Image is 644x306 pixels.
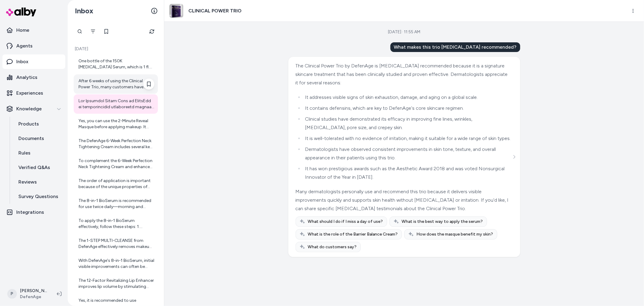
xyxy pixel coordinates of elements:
[74,234,158,253] a: The 1-STEP MULTI-CLEANSE from DefenAge effectively removes makeup by melting away surface debris ...
[402,219,483,225] span: What is the best way to apply the serum?
[169,4,183,18] img: trio_2_1.jpg
[146,25,158,37] button: Refresh
[2,70,65,85] a: Analytics
[308,244,357,250] span: What do customers say?
[296,187,511,213] div: Many dermatologists personally use and recommend this trio because it delivers visible improvemen...
[303,93,511,102] li: It addresses visible signs of skin exhaustion, damage, and aging on a global scale.
[303,134,511,143] li: It is well-tolerated with no evidence of irritation, making it suitable for a wide range of skin ...
[2,23,65,37] a: Home
[78,198,154,210] div: The 8-in-1 BioSerum is recommended for use twice daily—morning and evening. Use one pump on your ...
[74,94,158,114] a: Lor Ipsumdol Sitam Cons ad ElitsEdd ei temporincidid utlaboreetd magnaal en ad m veniamqui nostru...
[18,149,30,157] p: Rules
[74,174,158,194] a: The order of application is important because of the unique properties of DefenAge's defensin mol...
[74,114,158,134] a: Yes, you can use the 2-Minute Reveal Masque before applying makeup. It helps to reveal fresher, s...
[78,58,154,70] div: One bottle of the 150K [MEDICAL_DATA] Serum, which is 1 fl. oz. (about 30 ml), is designed to las...
[78,138,154,150] div: The DefenAge 6-Week Perfection Neck Tightening Cream includes several key ingredients designed to...
[417,231,493,237] span: How does the masque benefit my skin?
[16,209,44,216] p: Integrations
[75,6,93,15] h2: Inbox
[74,154,158,174] a: To complement the 6-Week Perfection Neck Tightening Cream and enhance your skincare routine, I re...
[18,120,39,128] p: Products
[74,194,158,213] a: The 8-in-1 BioSerum is recommended for use twice daily—morning and evening. Use one pump on your ...
[12,189,65,204] a: Survey Questions
[78,178,154,190] div: The order of application is important because of the unique properties of DefenAge's defensin mol...
[18,135,44,142] p: Documents
[78,78,154,90] div: After 6 weeks of using the Clinical Power Trio, many customers have reported visible improvements...
[4,284,52,304] button: P[PERSON_NAME]DefenAge
[388,29,420,35] div: [DATE] · 11:55 AM
[7,289,17,299] span: P
[2,205,65,220] a: Integrations
[2,86,65,100] a: Experiences
[16,74,37,81] p: Analytics
[390,42,520,52] div: What makes this trio [MEDICAL_DATA] recommended?
[74,274,158,293] a: The 12-Factor Revitalizing Lip Enhancer improves lip volume by stimulating your body's natural sk...
[18,164,50,171] p: Verified Q&As
[78,118,154,130] div: Yes, you can use the 2-Minute Reveal Masque before applying makeup. It helps to reveal fresher, s...
[511,153,518,161] button: See more
[12,131,65,146] a: Documents
[74,214,158,233] a: To apply the 8-in-1 BioSerum effectively, follow these steps: 1. Cleanse Your Face: Start with a ...
[78,98,154,110] div: Lor Ipsumdol Sitam Cons ad ElitsEdd ei temporincidid utlaboreetd magnaal en ad m veniamqui nostru...
[12,146,65,160] a: Rules
[16,42,33,50] p: Agents
[78,238,154,250] div: The 1-STEP MULTI-CLEANSE from DefenAge effectively removes makeup by melting away surface debris ...
[16,105,42,112] p: Knowledge
[18,193,58,200] p: Survey Questions
[74,254,158,273] a: With DefenAge's 8-in-1 BioSerum, initial visible improvements can often be seen in as little as o...
[78,158,154,170] div: To complement the 6-Week Perfection Neck Tightening Cream and enhance your skincare routine, I re...
[16,27,29,34] p: Home
[20,294,47,300] span: DefenAge
[6,8,36,16] img: alby Logo
[12,160,65,175] a: Verified Q&As
[12,117,65,131] a: Products
[296,62,511,87] div: The Clinical Power Trio by DefenAge is [MEDICAL_DATA] recommended because it is a signature skinc...
[308,219,383,225] span: What should I do if I miss a day of use?
[16,58,28,65] p: Inbox
[2,102,65,116] button: Knowledge
[2,39,65,53] a: Agents
[303,145,511,162] li: Dermatologists have observed consistent improvements in skin tone, texture, and overall appearanc...
[74,54,158,74] a: One bottle of the 150K [MEDICAL_DATA] Serum, which is 1 fl. oz. (about 30 ml), is designed to las...
[303,104,511,112] li: It contains defensins, which are key to DefenAge's core skincare regimen.
[20,288,47,294] p: [PERSON_NAME]
[74,74,158,94] a: After 6 weeks of using the Clinical Power Trio, many customers have reported visible improvements...
[74,134,158,154] a: The DefenAge 6-Week Perfection Neck Tightening Cream includes several key ingredients designed to...
[188,7,242,15] h3: CLINICAL POWER TRIO
[2,54,65,69] a: Inbox
[16,90,43,97] p: Experiences
[12,175,65,189] a: Reviews
[87,25,99,37] button: Filter
[18,178,37,186] p: Reviews
[308,231,398,237] span: What is the role of the Barrier Balance Cream?
[74,46,158,52] p: [DATE]
[78,218,154,230] div: To apply the 8-in-1 BioSerum effectively, follow these steps: 1. Cleanse Your Face: Start with a ...
[303,115,511,132] li: Clinical studies have demonstrated its efficacy in improving fine lines, wrinkles, [MEDICAL_DATA]...
[78,278,154,290] div: The 12-Factor Revitalizing Lip Enhancer improves lip volume by stimulating your body's natural sk...
[303,164,511,181] li: It has won prestigious awards such as the Aesthetic Award 2018 and was voted Nonsurgical Innovato...
[78,258,154,270] div: With DefenAge's 8-in-1 BioSerum, initial visible improvements can often be seen in as little as o...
